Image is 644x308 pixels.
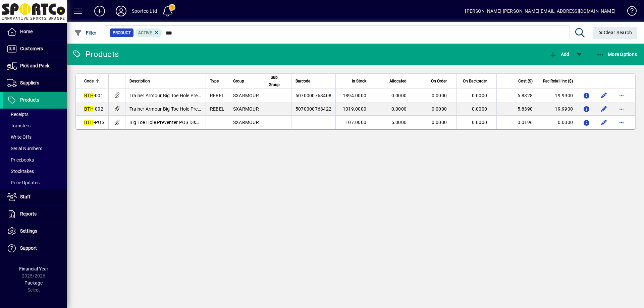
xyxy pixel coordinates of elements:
span: Price Updates [7,180,40,185]
a: Settings [3,223,67,240]
span: 5070000763422 [296,106,331,112]
span: Product [113,29,131,36]
span: 0.0000 [391,93,407,98]
span: REBEL [210,93,224,98]
span: Staff [20,194,31,199]
a: Receipts [3,109,67,120]
span: SXARMOUR [233,120,259,125]
div: Type [210,77,225,85]
a: Reports [3,206,67,223]
span: SXARMOUR [233,106,259,112]
button: More options [616,90,627,101]
div: Group [233,77,259,85]
td: 0.0196 [496,116,537,129]
span: Description [129,77,150,85]
span: Receipts [7,112,29,117]
button: Edit [599,117,609,128]
a: Knowledge Base [622,1,636,23]
span: -002 [84,106,103,112]
a: Support [3,240,67,257]
div: Description [129,77,202,85]
div: In Stock [340,77,372,85]
button: Profile [110,5,132,17]
div: Barcode [296,77,331,85]
div: Code [84,77,104,85]
span: REBEL [210,106,224,112]
span: On Order [431,77,447,85]
span: Group [233,77,244,85]
span: Suppliers [20,80,39,85]
a: Suppliers [3,75,67,91]
span: In Stock [352,77,366,85]
span: Big Toe Hole Preventer POS Display [129,120,205,125]
em: BTH [84,93,94,98]
a: Price Updates [3,177,67,188]
a: Pricebooks [3,154,67,166]
a: Customers [3,41,67,57]
span: Pricebooks [7,157,34,163]
a: Pick and Pack [3,58,67,74]
button: Clear [593,27,638,39]
mat-chip: Activation Status: Active [136,28,162,37]
a: Write Offs [3,131,67,143]
button: Add [547,48,571,60]
button: Filter [72,27,98,39]
span: 5070000763408 [296,93,331,98]
em: BTH [84,120,94,125]
span: Stocktakes [7,169,34,174]
span: 107.0000 [345,120,366,125]
div: Products [72,49,119,60]
a: Home [3,23,67,40]
span: 0.0000 [432,93,447,98]
span: 1019.0000 [343,106,366,112]
span: Rec Retail Inc ($) [543,77,573,85]
span: Settings [20,228,37,234]
span: -POS [84,120,104,125]
span: Reports [20,211,37,217]
em: BTH [84,106,94,112]
span: Customers [20,46,43,51]
span: Type [210,77,219,85]
span: Package [24,280,43,286]
span: 0.0000 [472,93,487,98]
button: Edit [599,104,609,114]
span: Filter [74,30,97,36]
button: More options [616,117,627,128]
button: More options [616,104,627,114]
span: Serial Numbers [7,146,42,151]
a: Staff [3,189,67,205]
div: On Backorder [461,77,493,85]
div: Sportco Ltd [132,6,157,16]
button: More Options [595,48,639,60]
span: Code [84,77,94,85]
span: Trainer Armour Big Toe Hole Preventer Pack White r [129,106,239,112]
button: Add [89,5,110,17]
span: Active [138,30,152,35]
a: Serial Numbers [3,143,67,154]
span: Products [20,97,39,103]
span: Clear Search [598,30,632,35]
td: 0.0000 [537,116,577,129]
div: On Order [420,77,453,85]
span: 0.0000 [472,106,487,112]
span: Write Offs [7,134,32,140]
span: Allocated [389,77,407,85]
span: On Backorder [463,77,487,85]
span: Add [549,52,569,57]
div: Sub Group [267,74,287,88]
span: Trainer Armour Big Toe Hole Preventer Pack BLK r [129,93,236,98]
td: 5.8390 [496,102,537,116]
div: [PERSON_NAME] [PERSON_NAME][EMAIL_ADDRESS][DOMAIN_NAME] [465,6,615,16]
span: Support [20,245,37,251]
span: 0.0000 [472,120,487,125]
span: Sub Group [267,74,281,88]
a: Stocktakes [3,166,67,177]
span: 1894.0000 [343,93,366,98]
div: Allocated [380,77,413,85]
span: 0.0000 [432,106,447,112]
span: 0.0000 [432,120,447,125]
td: 19.9900 [537,102,577,116]
span: More Options [596,52,637,57]
span: Transfers [7,123,31,128]
a: Transfers [3,120,67,131]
